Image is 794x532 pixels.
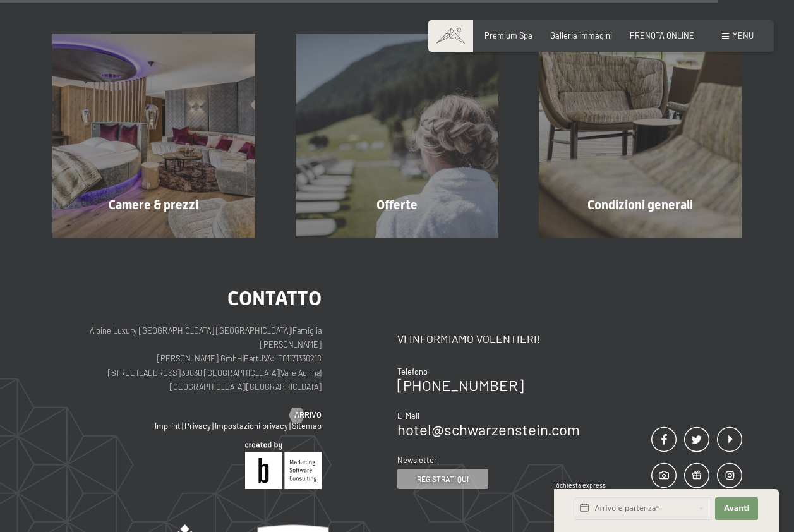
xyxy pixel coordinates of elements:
[294,409,322,421] span: Arrivo
[275,34,519,237] a: Vacanze in Trentino Alto Adige all'Hotel Schwarzenstein Offerte
[184,421,211,431] a: Privacy
[289,409,322,421] a: Arrivo
[484,30,532,40] a: Premium Spa
[32,34,275,237] a: Vacanze in Trentino Alto Adige all'Hotel Schwarzenstein Camere & prezzi
[397,420,580,438] a: hotel@schwarzenstein.com
[279,368,280,378] span: |
[215,421,288,431] a: Impostazioni privacy
[554,481,606,489] span: Richiesta express
[109,197,198,212] span: Camere & prezzi
[519,34,762,237] a: Vacanze in Trentino Alto Adige all'Hotel Schwarzenstein Condizioni generali
[291,325,292,336] span: |
[52,323,322,394] p: Alpine Luxury [GEOGRAPHIC_DATA] [GEOGRAPHIC_DATA] Famiglia [PERSON_NAME] [PERSON_NAME] GmbH Part....
[397,411,419,421] span: E-Mail
[320,368,322,378] span: |
[182,421,183,431] span: |
[180,368,181,378] span: |
[245,382,246,392] span: |
[155,421,181,431] a: Imprint
[550,30,612,40] a: Galleria immagini
[724,504,749,514] span: Avanti
[292,421,322,431] a: Sitemap
[732,30,754,40] span: Menu
[212,421,214,431] span: |
[376,197,418,212] span: Offerte
[289,421,291,431] span: |
[245,442,322,489] img: Brandnamic GmbH | Leading Hospitality Solutions
[397,332,541,346] span: Vi informiamo volentieri!
[715,497,758,520] button: Avanti
[587,197,693,212] span: Condizioni generali
[243,353,244,363] span: |
[397,455,437,465] span: Newsletter
[397,376,524,394] a: [PHONE_NUMBER]
[417,474,469,485] span: Registrati qui
[397,366,428,377] span: Telefono
[630,30,694,40] a: PRENOTA ONLINE
[227,286,322,310] span: Contatto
